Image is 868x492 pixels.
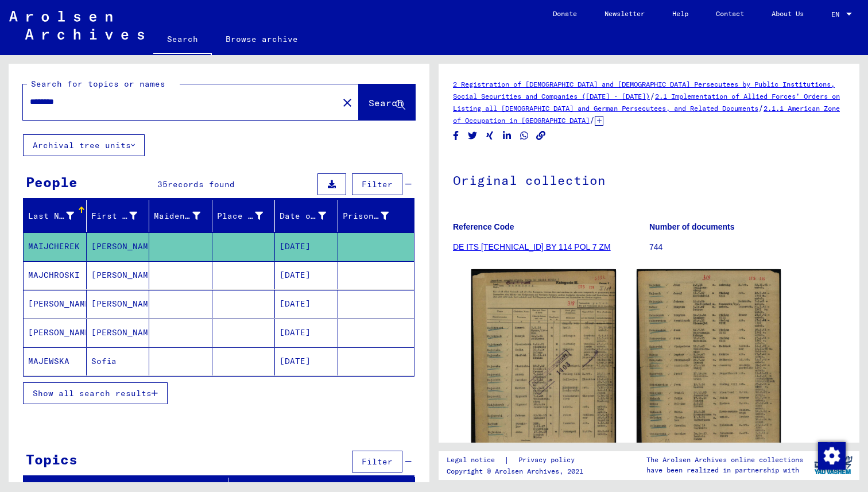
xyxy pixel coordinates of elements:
div: Last Name [28,210,74,222]
mat-header-cell: Prisoner # [338,200,414,232]
mat-label: Search for topics or names [31,79,165,89]
div: Prisoner # [343,210,389,222]
button: Filter [352,451,402,472]
mat-icon: close [340,96,354,110]
button: Search [359,84,415,120]
div: Place of Birth [217,207,278,225]
div: Maiden Name [154,210,200,222]
p: Copyright © Arolsen Archives, 2021 [447,466,588,476]
a: 2 Registration of [DEMOGRAPHIC_DATA] and [DEMOGRAPHIC_DATA] Persecutees by Public Institutions, S... [453,80,835,100]
mat-cell: MAIJCHEREK [24,233,87,261]
mat-cell: MAJEWSKA [24,347,87,375]
mat-cell: Sofia [87,347,150,375]
div: Date of Birth [280,207,340,225]
div: First Name [91,210,138,222]
a: DE ITS [TECHNICAL_ID] BY 114 POL 7 ZM [453,242,611,251]
div: | [447,454,588,466]
mat-header-cell: First Name [87,200,150,232]
img: Arolsen_neg.svg [9,11,144,40]
h1: Original collection [453,154,845,204]
a: Legal notice [447,454,504,466]
button: Clear [336,91,359,114]
button: Filter [352,173,402,195]
button: Show all search results [23,382,168,404]
span: / [590,115,595,125]
span: 35 [157,179,168,189]
button: Share on Xing [484,129,496,143]
button: Share on LinkedIn [501,129,513,143]
mat-cell: [DATE] [275,290,338,318]
span: / [650,91,655,101]
button: Archival tree units [23,134,145,156]
div: Maiden Name [154,207,215,225]
p: have been realized in partnership with [646,465,803,475]
mat-cell: [PERSON_NAME] [24,319,87,347]
a: Search [153,25,212,55]
mat-cell: [PERSON_NAME] [24,290,87,318]
button: Share on WhatsApp [518,129,530,143]
mat-cell: MAJCHROSKI [24,261,87,289]
mat-cell: [PERSON_NAME] [87,290,150,318]
mat-cell: [PERSON_NAME] [87,233,150,261]
mat-cell: [PERSON_NAME] [87,261,150,289]
mat-header-cell: Place of Birth [212,200,276,232]
span: / [758,103,764,113]
a: Browse archive [212,25,312,53]
button: Copy link [535,129,547,143]
div: Place of Birth [217,210,263,222]
img: 001.jpg [471,269,616,464]
span: Filter [362,179,393,189]
a: Privacy policy [509,454,588,466]
span: EN [831,10,844,18]
div: Topics [26,449,77,470]
div: First Name [91,207,152,225]
p: 744 [649,241,845,253]
div: Prisoner # [343,207,404,225]
p: The Arolsen Archives online collections [646,455,803,465]
mat-cell: [PERSON_NAME] [87,319,150,347]
div: Last Name [28,207,88,225]
div: Date of Birth [280,210,326,222]
mat-cell: [DATE] [275,261,338,289]
mat-header-cell: Maiden Name [149,200,212,232]
mat-cell: [DATE] [275,347,338,375]
img: 002.jpg [637,269,781,461]
span: Show all search results [33,388,152,398]
img: yv_logo.png [812,451,855,479]
button: Share on Facebook [450,129,462,143]
b: Number of documents [649,222,735,231]
span: Filter [362,456,393,467]
mat-header-cell: Date of Birth [275,200,338,232]
mat-cell: [DATE] [275,233,338,261]
span: records found [168,179,235,189]
mat-cell: [DATE] [275,319,338,347]
div: People [26,172,77,192]
img: Change consent [818,442,846,470]
button: Share on Twitter [467,129,479,143]
span: Search [369,97,403,109]
mat-header-cell: Last Name [24,200,87,232]
b: Reference Code [453,222,514,231]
